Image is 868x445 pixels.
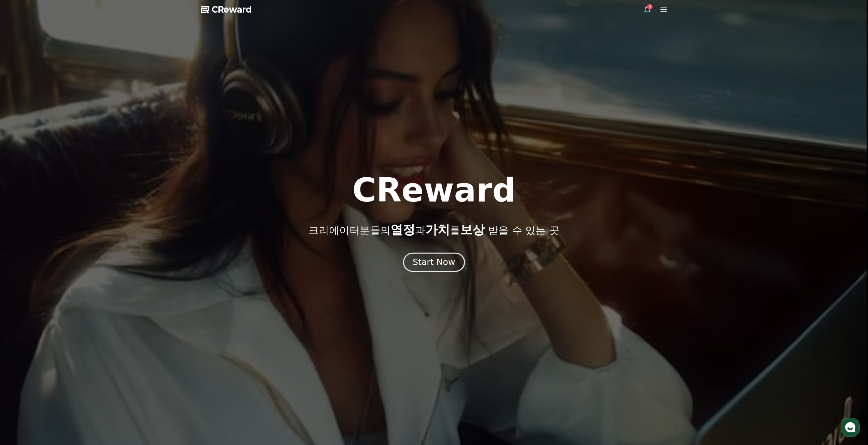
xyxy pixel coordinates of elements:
[212,4,252,15] span: CReward
[88,216,131,233] a: 설정
[62,227,71,232] span: 대화
[22,226,26,232] span: 홈
[45,216,88,233] a: 대화
[390,223,415,237] span: 열정
[2,216,45,233] a: 홈
[201,4,252,15] a: CReward
[403,252,465,272] button: Start Now
[352,174,516,207] h1: CReward
[105,226,114,232] span: 설정
[425,223,450,237] span: 가치
[404,260,464,266] a: Start Now
[647,4,653,10] div: 3
[643,5,651,14] a: 3
[413,256,455,268] div: Start Now
[309,223,559,237] p: 크리에이터분들의 과 를 받을 수 있는 곳
[460,223,485,237] span: 보상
